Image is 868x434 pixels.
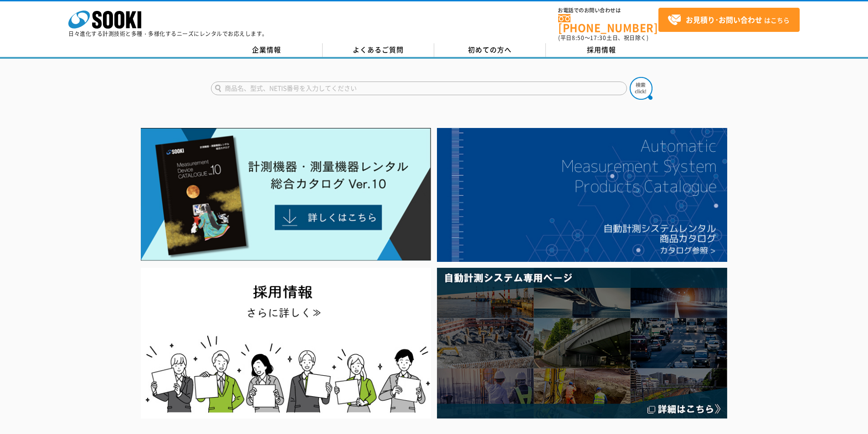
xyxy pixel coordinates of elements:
[211,82,627,95] input: 商品名、型式、NETIS番号を入力してください
[437,128,727,262] img: 自動計測システムカタログ
[686,14,762,25] strong: お見積り･お問い合わせ
[558,8,658,13] span: お電話でのお問い合わせは
[668,13,790,27] span: はこちら
[558,34,648,42] span: (平日 ～ 土日、祝日除く)
[590,34,606,42] span: 17:30
[141,128,431,261] img: Catalog Ver10
[468,45,512,55] span: 初めての方へ
[437,268,727,419] img: 自動計測システム専用ページ
[558,14,658,33] a: [PHONE_NUMBER]
[546,43,657,57] a: 採用情報
[658,8,800,32] a: お見積り･お問い合わせはこちら
[68,31,268,36] p: 日々進化する計測技術と多種・多様化するニーズにレンタルでお応えします。
[572,34,585,42] span: 8:50
[630,77,652,100] img: btn_search.png
[323,43,434,57] a: よくあるご質問
[211,43,323,57] a: 企業情報
[434,43,546,57] a: 初めての方へ
[141,268,431,419] img: SOOKI recruit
